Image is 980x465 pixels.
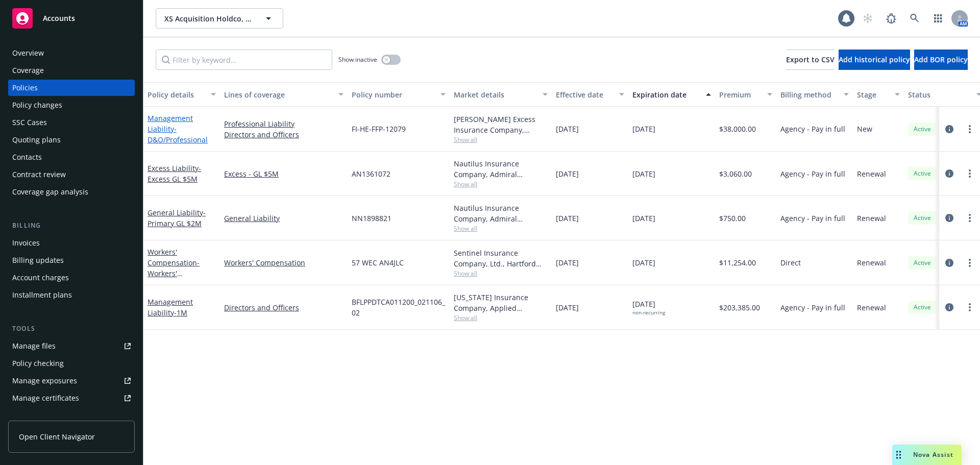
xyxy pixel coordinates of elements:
[8,355,135,372] a: Policy checking
[8,221,135,231] div: Billing
[454,203,548,224] div: Nautilus Insurance Company, Admiral Insurance Group ([PERSON_NAME] Corporation), [GEOGRAPHIC_DATA]
[8,407,135,424] a: Manage claims
[224,89,332,100] div: Lines of coverage
[224,213,344,224] a: General Liability
[719,124,756,134] span: $38,000.00
[352,168,390,179] span: AN1361072
[224,257,344,268] a: Workers' Compensation
[632,168,655,179] span: [DATE]
[454,158,548,180] div: Nautilus Insurance Company, Admiral Insurance Group ([PERSON_NAME] Corporation), [GEOGRAPHIC_DATA]
[964,212,976,224] a: more
[12,184,88,200] div: Coverage gap analysis
[164,13,253,24] span: XS Acquisition Holdco, LLC
[857,302,886,313] span: Renewal
[943,123,955,135] a: circleInformation
[8,62,135,79] a: Coverage
[148,258,200,289] span: - Workers' Compensation
[454,114,548,135] div: [PERSON_NAME] Excess Insurance Company, [PERSON_NAME] Insurance Group, RT Specialty Insurance Ser...
[454,89,536,100] div: Market details
[556,257,579,268] span: [DATE]
[628,82,715,107] button: Expiration date
[12,80,38,96] div: Policies
[12,166,66,183] div: Contract review
[556,124,579,134] span: [DATE]
[12,132,61,148] div: Quoting plans
[719,89,761,100] div: Premium
[224,118,344,129] a: Professional Liability
[12,114,47,131] div: SSC Cases
[556,168,579,179] span: [DATE]
[8,184,135,200] a: Coverage gap analysis
[556,213,579,224] span: [DATE]
[853,82,904,107] button: Stage
[964,257,976,269] a: more
[12,270,69,286] div: Account charges
[928,8,948,29] a: Switch app
[454,224,548,233] span: Show all
[12,390,79,406] div: Manage certificates
[892,445,905,465] div: Drag to move
[8,45,135,61] a: Overview
[857,89,889,100] div: Stage
[912,125,933,134] span: Active
[912,169,933,178] span: Active
[338,55,377,64] span: Show inactive
[912,303,933,312] span: Active
[719,213,746,224] span: $750.00
[839,50,910,70] button: Add historical policy
[450,82,552,107] button: Market details
[12,235,40,251] div: Invoices
[892,445,962,465] button: Nova Assist
[857,124,872,134] span: New
[715,82,776,107] button: Premium
[12,373,77,389] div: Manage exposures
[352,89,434,100] div: Policy number
[8,373,135,389] a: Manage exposures
[780,168,845,179] span: Agency - Pay in full
[780,257,801,268] span: Direct
[8,270,135,286] a: Account charges
[632,89,700,100] div: Expiration date
[8,338,135,354] a: Manage files
[352,213,391,224] span: NN1898821
[143,82,220,107] button: Policy details
[780,89,838,100] div: Billing method
[19,431,95,442] span: Open Client Navigator
[943,257,955,269] a: circleInformation
[776,82,853,107] button: Billing method
[632,124,655,134] span: [DATE]
[352,257,404,268] span: 57 WEC AN4JLC
[224,129,344,140] a: Directors and Officers
[12,407,64,424] div: Manage claims
[12,355,64,372] div: Policy checking
[454,135,548,144] span: Show all
[454,180,548,188] span: Show all
[8,287,135,303] a: Installment plans
[12,287,72,303] div: Installment plans
[43,14,75,22] span: Accounts
[148,89,205,100] div: Policy details
[943,212,955,224] a: circleInformation
[912,258,933,267] span: Active
[8,166,135,183] a: Contract review
[556,89,613,100] div: Effective date
[964,123,976,135] a: more
[8,80,135,96] a: Policies
[857,168,886,179] span: Renewal
[12,149,42,165] div: Contacts
[839,55,910,64] span: Add historical policy
[174,308,187,317] span: - 1M
[12,252,64,268] div: Billing updates
[352,297,446,318] span: BFLPPDTCA011200_021106_02
[12,338,56,354] div: Manage files
[12,97,62,113] div: Policy changes
[556,302,579,313] span: [DATE]
[719,257,756,268] span: $11,254.00
[719,168,752,179] span: $3,060.00
[454,292,548,313] div: [US_STATE] Insurance Company, Applied Underwriters, RT Specialty Insurance Services, LLC (RSG Spe...
[12,45,44,61] div: Overview
[632,309,665,316] div: non-recurring
[943,301,955,313] a: circleInformation
[454,269,548,278] span: Show all
[912,213,933,223] span: Active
